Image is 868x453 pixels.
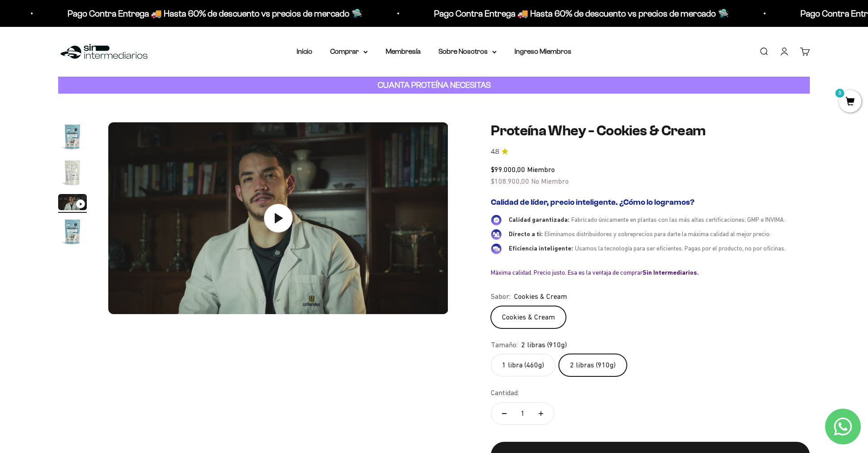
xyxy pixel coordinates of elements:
span: $99.000,00 [491,165,525,173]
h2: Calidad de líder, precio inteligente. ¿Cómo lo logramos? [491,198,810,207]
legend: Sabor: [491,291,511,302]
button: Reducir cantidad [491,403,517,424]
p: Pago Contra Entrega 🚚 Hasta 60% de descuento vs precios de mercado 🛸 [66,6,361,21]
a: 4.84.8 de 5.0 estrellas [491,147,810,157]
b: Sin Intermediarios. [642,269,699,276]
span: 2 libras (910g) [521,339,567,351]
img: Eficiencia inteligente [491,243,502,254]
button: Ir al artículo 4 [58,217,87,249]
span: Usamos la tecnología para ser eficientes. Pagas por el producto, no por oficinas. [575,245,786,252]
button: Ir al artículo 2 [58,158,87,190]
span: No Miembro [531,177,569,185]
img: Calidad garantizada [491,215,502,225]
span: Fabricado únicamente en plantas con las más altas certificaciones: GMP e INVIMA. [571,216,785,223]
a: Ingreso Miembros [515,47,571,55]
a: 0 [839,97,861,107]
summary: Comprar [330,46,368,57]
img: Directo a ti [491,229,502,240]
legend: Tamaño: [491,339,518,351]
img: Proteína Whey - Cookies & Cream [58,158,87,187]
label: Cantidad: [491,387,519,399]
summary: Sobre Nosotros [438,46,497,57]
span: Miembro [527,165,555,173]
span: Directo a ti: [509,230,543,237]
a: Membresía [386,47,421,55]
div: Máxima calidad. Precio justo. Esa es la ventaja de comprar [491,268,810,276]
strong: CUANTA PROTEÍNA NECESITAS [378,80,491,90]
button: Ir al artículo 1 [58,122,87,154]
button: Ir al artículo 3 [58,194,87,213]
span: Calidad garantizada: [509,216,570,223]
span: 4.8 [491,147,499,157]
span: Eficiencia inteligente: [509,245,573,252]
mark: 0 [834,88,845,99]
span: $108.900,00 [491,177,529,185]
p: Pago Contra Entrega 🚚 Hasta 60% de descuento vs precios de mercado 🛸 [433,6,728,21]
h1: Proteína Whey - Cookies & Cream [491,122,810,139]
a: Inicio [297,47,312,55]
span: Eliminamos distribuidores y sobreprecios para darte la máxima calidad al mejor precio. [545,230,771,237]
img: Proteína Whey - Cookies & Cream [58,122,87,151]
img: Proteína Whey - Cookies & Cream [58,217,87,246]
button: Aumentar cantidad [528,403,554,424]
span: Cookies & Cream [514,291,567,302]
